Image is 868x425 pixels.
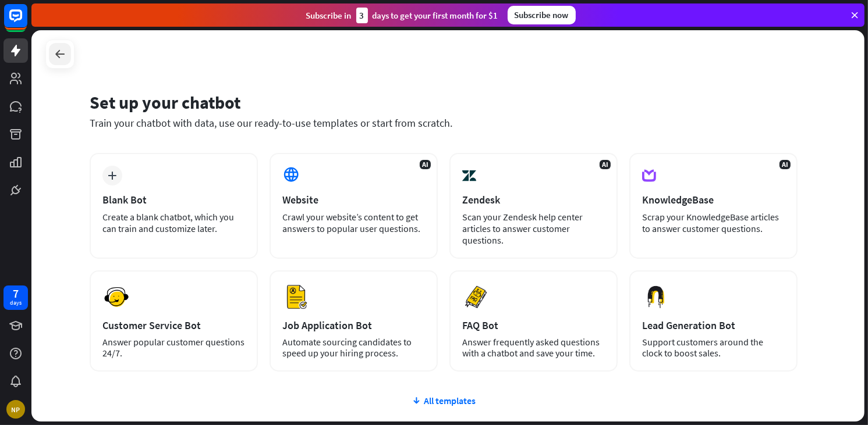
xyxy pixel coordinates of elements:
div: Answer frequently asked questions with a chatbot and save your time. [462,337,605,359]
div: Crawl your website’s content to get answers to popular user questions. [282,211,425,234]
div: Subscribe now [508,6,576,24]
div: Set up your chatbot [90,91,798,113]
div: Train your chatbot with data, use our ready-to-use templates or start from scratch. [90,116,798,130]
div: Website [282,193,425,206]
div: Automate sourcing candidates to speed up your hiring process. [282,337,425,359]
div: 3 [356,8,368,23]
div: Create a blank chatbot, which you can train and customize later. [102,211,245,234]
div: FAQ Bot [462,319,605,332]
div: All templates [90,395,798,406]
div: 7 [13,288,19,299]
span: AI [600,160,611,169]
div: Scrap your KnowledgeBase articles to answer customer questions. [642,211,785,234]
i: plus [108,172,117,180]
div: days [10,299,22,307]
a: 7 days [3,285,28,310]
div: Support customers around the clock to boost sales. [642,337,785,359]
div: Scan your Zendesk help center articles to answer customer questions. [462,211,605,246]
div: NP [6,400,25,419]
span: AI [420,160,431,169]
div: Answer popular customer questions 24/7. [102,337,245,359]
div: Customer Service Bot [102,319,245,332]
div: Lead Generation Bot [642,319,785,332]
div: Subscribe in days to get your first month for $1 [306,8,498,23]
div: Blank Bot [102,193,245,206]
div: Job Application Bot [282,319,425,332]
div: Zendesk [462,193,605,206]
span: AI [780,160,791,169]
button: Open LiveChat chat widget [9,5,44,40]
div: KnowledgeBase [642,193,785,206]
